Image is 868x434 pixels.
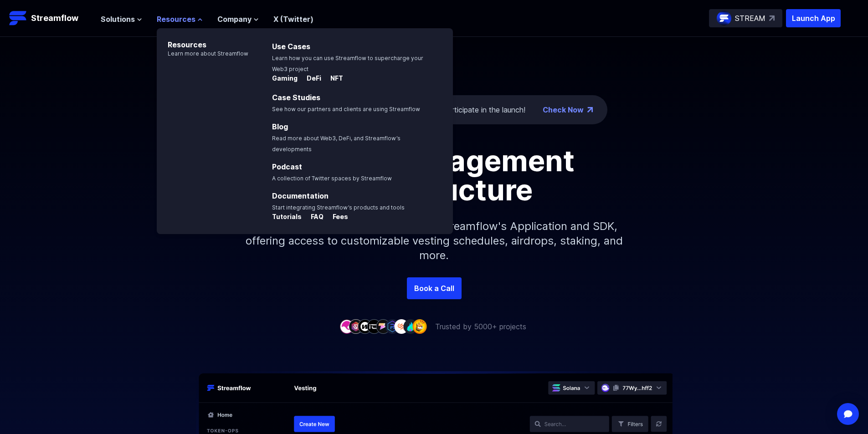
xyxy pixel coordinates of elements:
img: company-9 [412,319,427,333]
a: DeFi [299,75,323,84]
img: company-2 [349,319,363,333]
span: Solutions [101,14,135,25]
img: company-8 [403,319,418,333]
p: NFT [323,74,343,83]
button: Resources [157,14,203,25]
img: company-3 [358,319,372,333]
img: company-7 [394,319,409,333]
div: Open Intercom Messenger [837,403,859,425]
button: Solutions [101,14,142,25]
a: Gaming [272,75,299,84]
p: Resources [157,28,248,50]
a: Check Now [543,104,584,115]
span: Learn how you can use Streamflow to supercharge your Web3 project [272,55,423,72]
span: Resources [157,14,195,25]
a: FAQ [303,213,325,222]
img: top-right-arrow.svg [769,15,775,21]
img: Streamflow Logo [9,9,27,27]
a: STREAM [709,9,782,27]
p: Fees [325,212,348,221]
a: Book a Call [407,277,462,299]
a: Documentation [272,191,329,200]
a: Case Studies [272,93,320,102]
p: Trusted by 5000+ projects [435,321,526,332]
img: streamflow-logo-circle.png [717,11,731,26]
img: company-1 [339,319,354,333]
span: See how our partners and clients are using Streamflow [272,106,420,112]
a: NFT [323,75,343,84]
span: Company [217,14,252,25]
p: STREAM [735,13,765,24]
a: Podcast [272,162,302,171]
p: Gaming [272,74,298,83]
a: Fees [325,213,348,222]
p: Simplify your token distribution with Streamflow's Application and SDK, offering access to custom... [238,204,630,277]
img: company-4 [367,319,381,333]
a: Streamflow [9,9,92,27]
a: Tutorials [272,213,303,222]
a: Use Cases [272,42,310,51]
span: Start integrating Streamflow’s products and tools [272,204,405,211]
p: Learn more about Streamflow [157,50,248,57]
p: Tutorials [272,212,302,221]
a: Blog [272,122,288,131]
p: Streamflow [31,12,78,25]
span: A collection of Twitter spaces by Streamflow [272,175,392,182]
p: DeFi [299,74,321,83]
span: Read more about Web3, DeFi, and Streamflow’s developments [272,135,401,153]
img: company-6 [385,319,400,333]
p: FAQ [303,212,324,221]
button: Company [217,14,259,25]
img: top-right-arrow.png [587,107,593,112]
img: company-5 [376,319,390,333]
a: X (Twitter) [273,15,313,24]
button: Launch App [786,9,841,27]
